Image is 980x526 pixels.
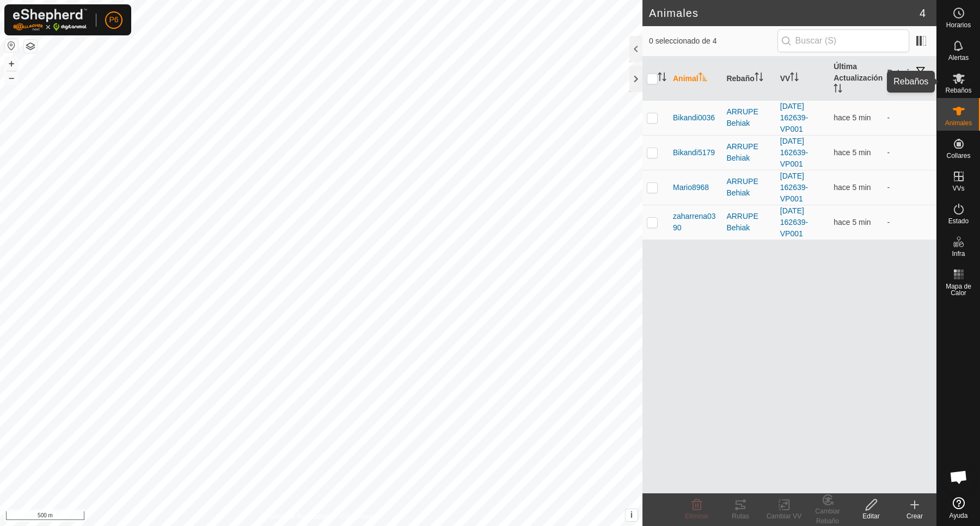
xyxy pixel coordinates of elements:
[722,57,775,101] th: Rebaño
[685,512,708,520] span: Eliminar
[946,22,971,28] span: Horarios
[942,461,975,493] div: Chat abierto
[806,506,849,526] div: Cambiar Rebaño
[265,512,328,522] a: Política de Privacidad
[699,74,707,83] p-sorticon: Activar para ordenar
[883,135,936,170] td: -
[630,510,633,519] span: i
[780,206,808,238] a: [DATE] 162639-VP001
[834,218,871,227] span: 26 sept 2025, 9:23
[776,57,829,101] th: VV
[780,172,808,203] a: [DATE] 162639-VP001
[887,80,896,89] p-sorticon: Activar para ordenar
[849,511,893,521] div: Editar
[920,5,926,21] span: 4
[893,511,936,521] div: Crear
[834,85,842,94] p-sorticon: Activar para ordenar
[946,152,970,159] span: Collares
[883,205,936,240] td: -
[5,71,18,84] button: –
[945,120,972,126] span: Animales
[790,74,799,83] p-sorticon: Activar para ordenar
[673,147,715,158] span: Bikandi5179
[937,493,980,523] a: Ayuda
[24,40,37,53] button: Capas del Mapa
[952,185,964,192] span: VVs
[726,141,771,164] div: ARRUPE Behiak
[948,54,969,61] span: Alertas
[13,9,87,31] img: Logo Gallagher
[658,74,666,83] p-sorticon: Activar para ordenar
[952,250,965,257] span: Infra
[341,512,377,522] a: Contáctenos
[950,512,968,519] span: Ayuda
[755,74,763,83] p-sorticon: Activar para ordenar
[780,102,808,133] a: [DATE] 162639-VP001
[780,137,808,168] a: [DATE] 162639-VP001
[777,29,909,52] input: Buscar (S)
[719,511,762,521] div: Rutas
[883,57,936,101] th: Batería
[726,106,771,129] div: ARRUPE Behiak
[673,112,715,124] span: Bikandi0036
[834,148,871,157] span: 26 sept 2025, 9:23
[726,176,771,199] div: ARRUPE Behiak
[649,35,777,47] span: 0 seleccionado de 4
[673,182,709,193] span: Mario8968
[829,57,883,101] th: Última Actualización
[669,57,722,101] th: Animal
[883,100,936,135] td: -
[5,57,18,70] button: +
[834,183,871,192] span: 26 sept 2025, 9:23
[726,211,771,234] div: ARRUPE Behiak
[945,87,971,94] span: Rebaños
[109,14,118,26] span: P6
[834,113,871,122] span: 26 sept 2025, 9:23
[673,211,718,234] span: zaharrena0390
[626,509,638,521] button: i
[649,7,920,20] h2: Animales
[762,511,806,521] div: Cambiar VV
[948,218,969,224] span: Estado
[940,283,977,296] span: Mapa de Calor
[883,170,936,205] td: -
[5,39,18,52] button: Restablecer Mapa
